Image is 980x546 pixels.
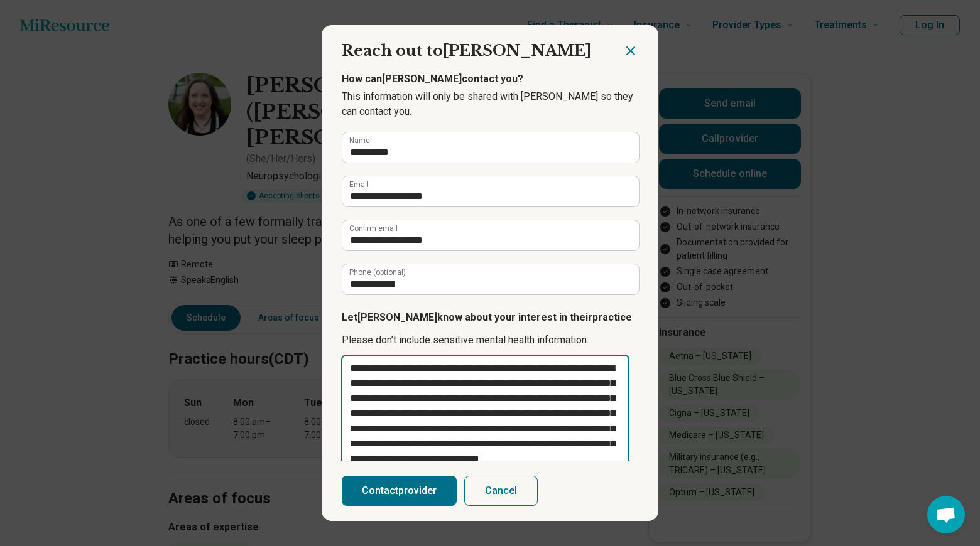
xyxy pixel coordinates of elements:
[349,137,370,144] label: Name
[342,72,638,87] p: How can [PERSON_NAME] contact you?
[464,476,538,506] button: Cancel
[349,181,369,188] label: Email
[342,310,638,325] p: Let [PERSON_NAME] know about your interest in their practice
[342,41,591,60] span: Reach out to [PERSON_NAME]
[342,476,457,506] button: Contactprovider
[349,269,406,276] label: Phone (optional)
[349,225,398,232] label: Confirm email
[342,89,638,119] p: This information will only be shared with [PERSON_NAME] so they can contact you.
[623,43,638,58] button: Close dialog
[342,333,638,348] p: Please don’t include sensitive mental health information.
